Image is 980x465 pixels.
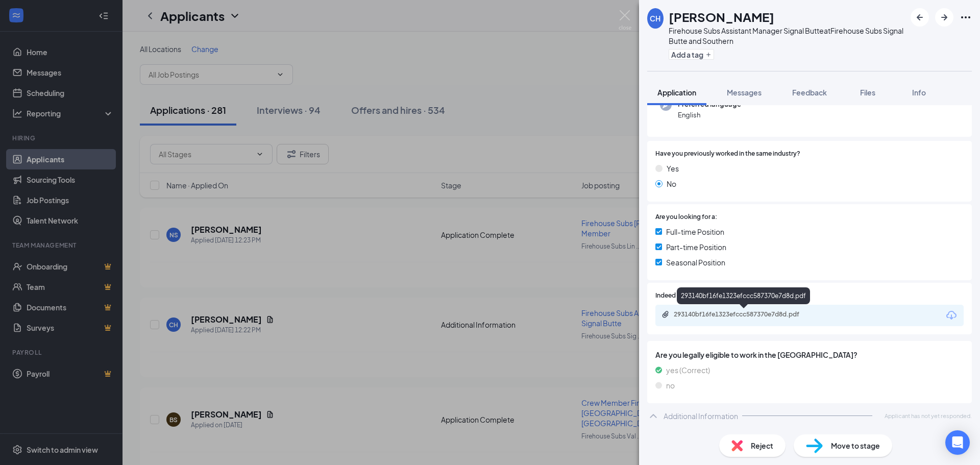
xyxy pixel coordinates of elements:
[751,440,773,451] span: Reject
[914,11,926,23] svg: ArrowLeftNew
[667,178,676,189] span: No
[677,287,810,304] div: 293140bf16fe1323efccc587370e7d8d.pdf
[669,8,774,26] h1: [PERSON_NAME]
[678,110,741,120] span: English
[911,8,929,27] button: ArrowLeftNew
[912,88,926,97] span: Info
[727,88,762,97] span: Messages
[661,310,670,319] svg: Paperclip
[655,212,717,222] span: Are you looking for a:
[666,241,726,253] span: Part-time Position
[664,411,738,421] div: Additional Information
[661,310,827,320] a: Paperclip293140bf16fe1323efccc587370e7d8d.pdf
[666,380,675,391] span: no
[667,163,679,174] span: Yes
[792,88,827,97] span: Feedback
[935,8,953,27] button: ArrowRight
[960,11,972,23] svg: Ellipses
[885,411,972,420] span: Applicant has not yet responded.
[666,226,724,237] span: Full-time Position
[647,410,659,422] svg: ChevronUp
[657,88,696,97] span: Application
[705,52,712,58] svg: Plus
[674,310,817,319] div: 293140bf16fe1323efccc587370e7d8d.pdf
[655,149,800,159] span: Have you previously worked in the same industry?
[860,88,875,97] span: Files
[655,291,700,301] span: Indeed Resume
[666,364,710,376] span: yes (Correct)
[831,440,880,451] span: Move to stage
[666,257,725,268] span: Seasonal Position
[938,11,950,23] svg: ArrowRight
[669,26,905,46] div: Firehouse Subs Assistant Manager Signal Butte at Firehouse Subs Signal Butte and Southern
[669,49,714,60] button: PlusAdd a tag
[650,13,660,23] div: CH
[945,309,958,322] svg: Download
[655,349,964,360] span: Are you legally eligible to work in the [GEOGRAPHIC_DATA]?
[945,430,970,455] div: Open Intercom Messenger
